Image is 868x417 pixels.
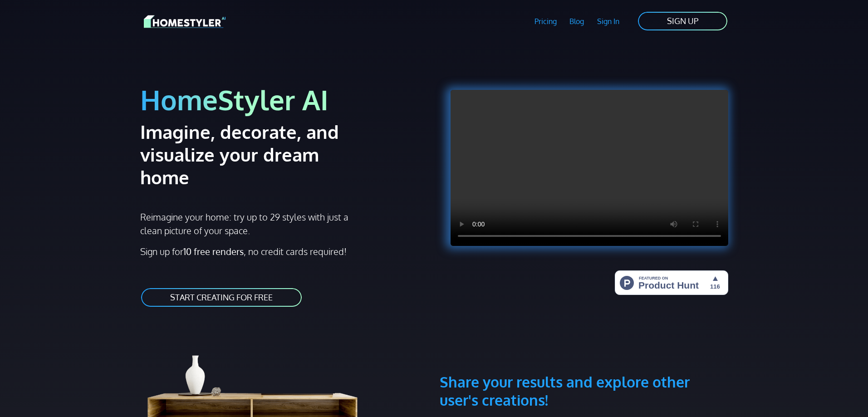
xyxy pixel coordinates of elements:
[140,83,429,117] h1: HomeStyler AI
[591,11,626,32] a: Sign In
[563,11,591,32] a: Blog
[615,270,728,295] img: HomeStyler AI - Interior Design Made Easy: One Click to Your Dream Home | Product Hunt
[140,120,371,188] h2: Imagine, decorate, and visualize your dream home
[144,14,226,29] img: HomeStyler AI logo
[140,210,357,237] p: Reimagine your home: try up to 29 styles with just a clean picture of your space.
[528,11,563,32] a: Pricing
[140,245,429,258] p: Sign up for , no credit cards required!
[637,11,728,31] a: SIGN UP
[440,329,728,409] h3: Share your results and explore other user's creations!
[140,287,303,308] a: START CREATING FOR FREE
[183,245,244,257] strong: 10 free renders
